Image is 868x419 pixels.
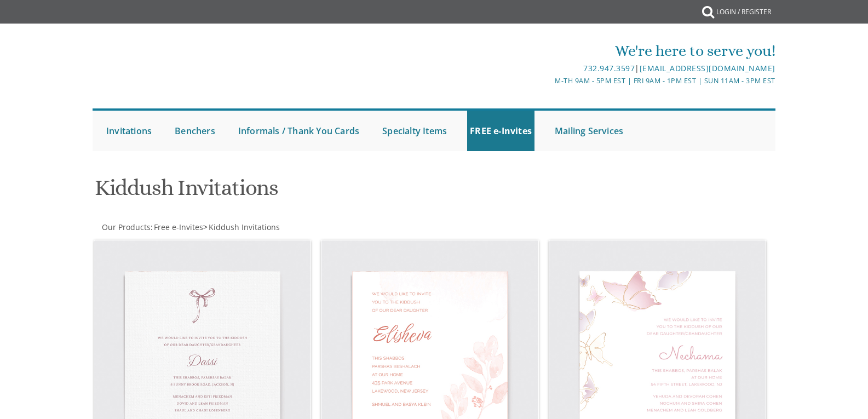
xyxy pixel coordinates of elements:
h1: Kiddush Invitations [95,176,542,208]
span: Kiddush Invitations [209,222,280,232]
span: > [203,222,280,232]
a: 732.947.3597 [583,63,635,73]
a: Our Products [101,222,151,232]
a: [EMAIL_ADDRESS][DOMAIN_NAME] [640,63,775,73]
div: We're here to serve you! [321,40,775,62]
a: Kiddush Invitations [208,222,280,232]
div: | [321,62,775,75]
a: Mailing Services [552,111,626,151]
a: Invitations [104,111,154,151]
div: : [93,222,434,233]
a: Benchers [172,111,218,151]
span: Free e-Invites [154,222,203,232]
a: Informals / Thank You Cards [235,111,362,151]
a: Free e-Invites [153,222,203,232]
div: M-Th 9am - 5pm EST | Fri 9am - 1pm EST | Sun 11am - 3pm EST [321,75,775,87]
a: FREE e-Invites [467,111,534,151]
a: Specialty Items [380,111,450,151]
